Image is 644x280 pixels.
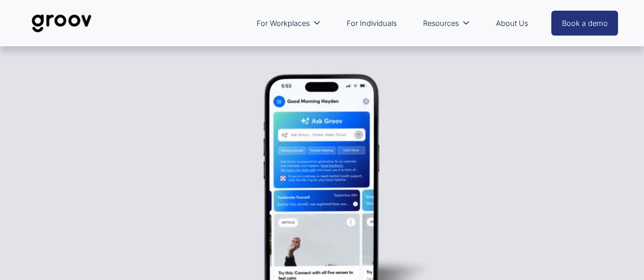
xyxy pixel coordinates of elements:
a: Book a demo [551,11,619,36]
a: folder dropdown [418,12,475,35]
span: For Workplaces [257,17,310,30]
a: About Us [491,12,533,35]
span: Resources [423,17,459,30]
img: Groov | Unlock Human Potential at Work and in Life [26,7,98,40]
a: folder dropdown [251,12,326,35]
a: For Individuals [342,12,402,35]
